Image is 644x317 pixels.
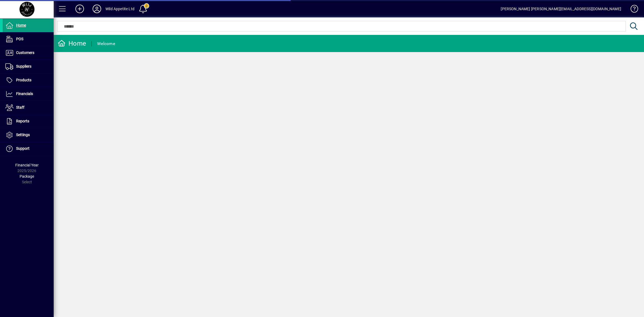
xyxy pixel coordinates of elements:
[3,101,54,114] a: Staff
[3,128,54,142] a: Settings
[16,37,23,41] span: POS
[16,133,30,137] span: Settings
[16,78,31,82] span: Products
[88,4,105,14] button: Profile
[16,146,30,151] span: Support
[16,64,31,68] span: Suppliers
[16,23,26,27] span: Home
[71,4,88,14] button: Add
[3,32,54,46] a: POS
[3,60,54,73] a: Suppliers
[15,163,39,167] span: Financial Year
[3,142,54,155] a: Support
[3,87,54,101] a: Financials
[3,74,54,87] a: Products
[3,46,54,60] a: Customers
[20,174,34,178] span: Package
[16,92,33,96] span: Financials
[58,39,86,48] div: Home
[16,119,29,123] span: Reports
[627,1,637,19] a: Knowledge Base
[3,115,54,128] a: Reports
[16,50,34,55] span: Customers
[501,5,621,13] div: [PERSON_NAME] [PERSON_NAME][EMAIL_ADDRESS][DOMAIN_NAME]
[16,105,24,110] span: Staff
[105,5,134,13] div: Wild Appetite Ltd
[97,39,115,48] div: Welcome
